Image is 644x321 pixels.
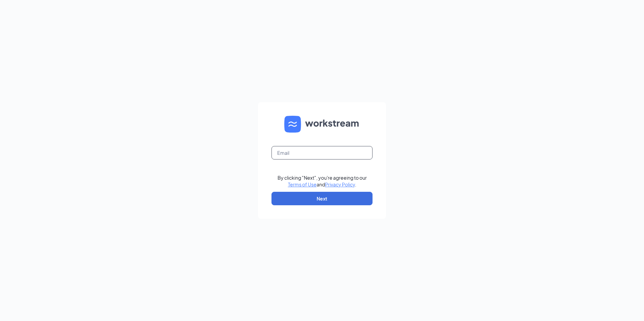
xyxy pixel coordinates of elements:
img: WS logo and Workstream text [284,116,360,133]
div: By clicking "Next", you're agreeing to our and . [278,174,367,188]
a: Privacy Policy [325,181,355,187]
button: Next [271,192,373,205]
a: Terms of Use [288,181,317,187]
input: Email [271,146,373,159]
